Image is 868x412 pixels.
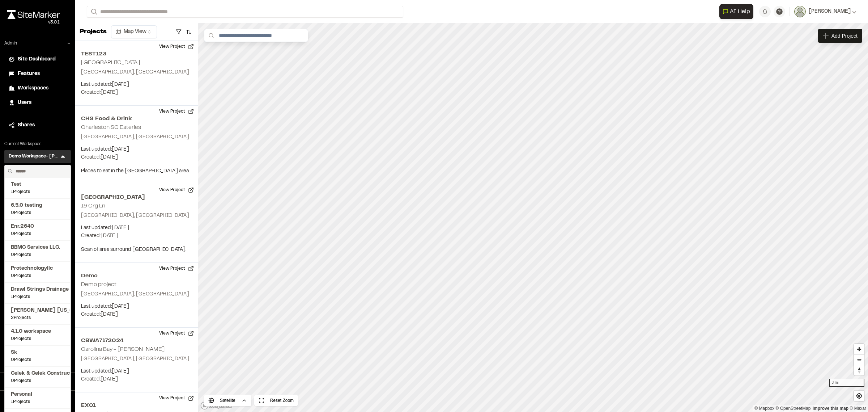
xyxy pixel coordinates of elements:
p: Created: [DATE] [81,375,192,383]
a: Enr.26400Projects [11,223,64,237]
span: 1 Projects [11,399,64,405]
a: OpenStreetMap [776,406,811,411]
button: View Project [155,263,198,274]
p: Last updated: [DATE] [81,224,192,232]
p: [GEOGRAPHIC_DATA], [GEOGRAPHIC_DATA] [81,133,192,141]
a: Maxar [850,406,866,411]
p: [GEOGRAPHIC_DATA], [GEOGRAPHIC_DATA] [81,68,192,76]
h3: Demo Workspace- [PERSON_NAME] [9,153,59,160]
button: Satellite [204,395,251,406]
span: 0 Projects [11,231,64,237]
p: Created: [DATE] [81,311,192,319]
h2: TEST123 [81,50,192,58]
span: Sk [11,349,64,357]
button: Find my location [854,391,864,401]
span: Features [18,70,40,78]
span: 0 Projects [11,252,64,258]
span: Site Dashboard [18,55,56,63]
div: 3 mi [829,379,864,387]
p: [GEOGRAPHIC_DATA], [GEOGRAPHIC_DATA] [81,290,192,298]
img: rebrand.png [7,10,60,19]
a: Workspaces [9,84,67,92]
span: Users [18,99,31,107]
p: Places to eat in the [GEOGRAPHIC_DATA] area. [81,167,192,175]
span: [PERSON_NAME] [US_STATE] [11,307,64,315]
h2: CHS Food & Drink [81,114,192,123]
button: View Project [155,328,198,339]
button: Reset bearing to north [854,365,864,375]
p: Current Workspace [4,141,71,147]
span: [PERSON_NAME] [809,8,851,16]
h2: Demo [81,272,192,280]
span: 2 Projects [11,315,64,321]
div: Open AI Assistant [719,4,756,19]
span: Celek & Celek Construction, Inc. [11,370,64,378]
span: 1 Projects [11,294,64,300]
h2: Demo project [81,282,116,287]
button: View Project [155,106,198,117]
span: Personal [11,391,64,399]
a: Drawl Strings Drainage1Projects [11,286,64,300]
span: Test [11,181,64,189]
h2: CBWA7172024 [81,336,192,345]
p: Last updated: [DATE] [81,146,192,154]
div: Oh geez...please don't... [7,19,60,26]
p: [GEOGRAPHIC_DATA], [GEOGRAPHIC_DATA] [81,212,192,220]
button: View Project [155,184,198,196]
span: Add Project [831,32,858,39]
span: 0 Projects [11,210,64,216]
a: [PERSON_NAME] [US_STATE]2Projects [11,307,64,321]
h2: 19 Crg Ln [81,203,105,209]
a: Map feedback [813,406,848,411]
p: Projects [80,27,107,37]
h2: EX01 [81,401,192,410]
h2: Carolina Bay - [PERSON_NAME] [81,347,165,352]
a: Protechnologyllc0Projects [11,265,64,279]
a: 4.1.0 workspace0Projects [11,328,64,342]
span: Workspaces [18,84,48,92]
p: Created: [DATE] [81,232,192,240]
p: Last updated: [DATE] [81,81,192,89]
h2: Charleston SC Eateries [81,125,141,130]
span: BBMC Services LLC. [11,244,64,252]
h2: [GEOGRAPHIC_DATA] [81,60,140,65]
span: 1 Projects [11,189,64,195]
p: Scan of area surround [GEOGRAPHIC_DATA]. [81,246,192,254]
span: 0 Projects [11,273,64,279]
p: [GEOGRAPHIC_DATA], [GEOGRAPHIC_DATA] [81,355,192,363]
a: Features [9,70,67,78]
button: Zoom out [854,354,864,365]
span: 0 Projects [11,357,64,363]
button: View Project [155,392,198,404]
a: Mapbox logo [200,402,232,410]
a: BBMC Services LLC.0Projects [11,244,64,258]
a: Sk0Projects [11,349,64,363]
button: [PERSON_NAME] [794,6,856,17]
span: 0 Projects [11,378,64,384]
span: Drawl Strings Drainage [11,286,64,294]
span: 0 Projects [11,336,64,342]
span: 4.1.0 workspace [11,328,64,336]
h2: [GEOGRAPHIC_DATA] [81,193,192,202]
span: Enr.2640 [11,223,64,231]
button: Open AI Assistant [719,4,753,19]
button: Zoom in [854,344,864,354]
span: Shares [18,121,35,129]
span: 6.5.0 testing [11,202,64,210]
p: Last updated: [DATE] [81,303,192,311]
button: View Project [155,41,198,52]
a: Celek & Celek Construction, Inc.0Projects [11,370,64,384]
a: Users [9,99,67,107]
a: Shares [9,121,67,129]
span: Protechnologyllc [11,265,64,273]
p: Created: [DATE] [81,154,192,161]
button: Search [87,6,100,18]
img: User [794,6,806,17]
a: 6.5.0 testing0Projects [11,202,64,216]
span: AI Help [730,7,750,16]
p: Admin [4,40,17,47]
